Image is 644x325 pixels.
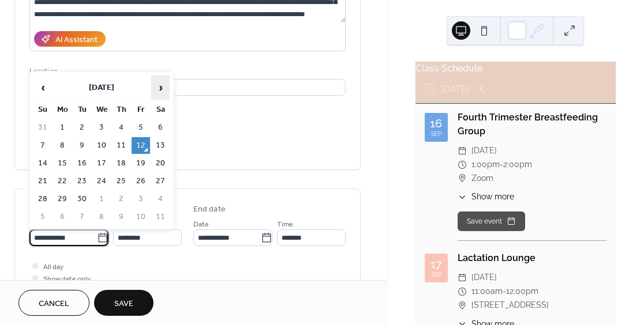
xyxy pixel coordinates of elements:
span: Time [277,218,293,230]
td: 8 [92,209,111,225]
td: 2 [73,119,91,136]
td: 11 [151,209,170,225]
div: ​ [458,271,467,285]
td: 5 [132,119,150,136]
td: 10 [132,209,150,225]
button: Save [94,290,153,316]
div: Lactation Lounge [458,251,606,265]
span: 11:00am [471,285,503,298]
button: ​Show more [458,191,514,203]
th: Tu [73,101,91,118]
td: 8 [53,137,72,154]
span: [STREET_ADDRESS] [471,298,549,312]
div: ​ [458,285,467,298]
th: Fr [132,101,150,118]
td: 4 [151,191,170,207]
td: 17 [92,155,111,172]
span: - [500,158,503,172]
div: End date [193,203,226,216]
div: ​ [458,298,467,312]
td: 25 [112,173,130,190]
div: ​ [458,158,467,172]
td: 1 [53,119,72,136]
div: Sep [431,131,441,137]
span: Zoom [471,172,493,186]
td: 16 [73,155,91,172]
button: Cancel [18,290,89,316]
td: 22 [53,173,72,190]
td: 6 [151,119,170,136]
span: Cancel [39,298,69,310]
td: 23 [73,173,91,190]
td: 1 [92,191,111,207]
div: ​ [458,172,467,186]
td: 13 [151,137,170,154]
div: ​ [458,144,467,158]
span: › [152,76,169,99]
th: Mo [53,101,72,118]
td: 9 [73,137,91,154]
td: 14 [33,155,52,172]
span: All day [43,261,63,273]
div: Class Schedule [415,62,616,75]
th: Su [33,101,52,118]
div: Fourth Trimester Breastfeeding Group [458,111,606,138]
td: 28 [33,191,52,207]
div: AI Assistant [55,34,98,46]
div: 17 [430,258,442,270]
td: 20 [151,155,170,172]
td: 5 [33,209,52,225]
span: 2:00pm [503,158,532,172]
span: [DATE] [471,144,497,158]
th: [DATE] [53,75,150,100]
td: 29 [53,191,72,207]
td: 3 [132,191,150,207]
span: ‹ [34,76,51,99]
td: 9 [112,209,130,225]
span: Show more [471,191,514,203]
td: 18 [112,155,130,172]
td: 11 [112,137,130,154]
button: Save event [458,211,525,231]
td: 10 [92,137,111,154]
span: Show date only [43,273,91,285]
span: - [503,285,506,298]
div: Sep [431,272,441,278]
td: 12 [132,137,150,154]
td: 31 [33,119,52,136]
th: We [92,101,111,118]
div: ​ [458,191,467,203]
td: 19 [132,155,150,172]
td: 21 [33,173,52,190]
td: 30 [73,191,91,207]
td: 27 [151,173,170,190]
td: 4 [112,119,130,136]
th: Th [112,101,130,118]
td: 2 [112,191,130,207]
span: Date [193,218,209,230]
td: 6 [53,209,72,225]
div: Location [29,65,343,77]
span: Save [114,298,133,310]
span: [DATE] [471,271,497,285]
td: 7 [33,137,52,154]
td: 26 [132,173,150,190]
button: AI Assistant [34,31,106,47]
td: 24 [92,173,111,190]
td: 7 [73,209,91,225]
td: 15 [53,155,72,172]
div: 16 [430,118,442,129]
th: Sa [151,101,170,118]
td: 3 [92,119,111,136]
span: 12:00pm [506,285,538,298]
span: 1:00pm [471,158,500,172]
